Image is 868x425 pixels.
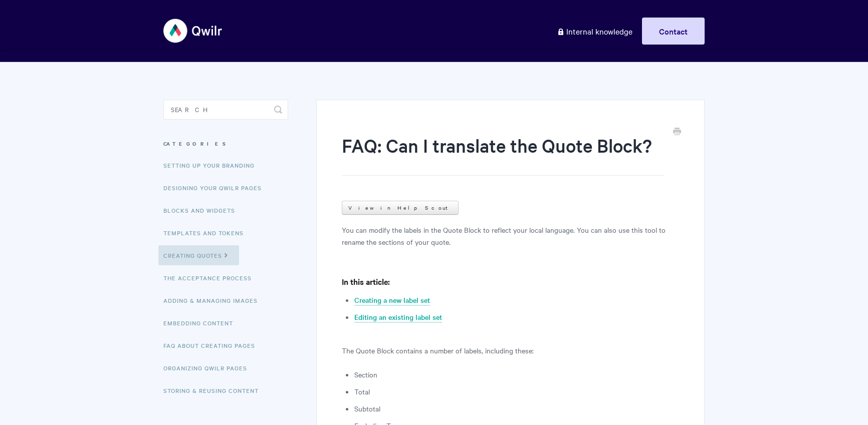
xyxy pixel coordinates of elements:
a: Editing an existing label set [354,312,442,323]
a: Contact [642,18,705,45]
a: The Acceptance Process [163,268,259,288]
li: Subtotal [354,402,679,414]
p: You can modify the labels in the Quote Block to reflect your local language. You can also use thi... [342,224,679,248]
strong: In this article: [342,276,390,287]
a: Organizing Qwilr Pages [163,358,255,378]
h1: FAQ: Can I translate the Quote Block? [342,133,664,176]
a: Creating Quotes [158,245,239,265]
a: Setting up your Branding [163,155,262,175]
input: Search [163,100,288,120]
a: FAQ About Creating Pages [163,335,263,355]
img: Qwilr Help Center [163,12,223,50]
a: Designing Your Qwilr Pages [163,178,269,198]
a: Creating a new label set [354,295,430,306]
a: Templates and Tokens [163,223,251,243]
a: Blocks and Widgets [163,200,243,220]
a: Adding & Managing Images [163,290,265,310]
a: View in Help Scout [342,201,459,215]
a: Print this Article [673,127,681,138]
a: Embedding Content [163,313,241,333]
h3: Categories [163,135,288,153]
p: The Quote Block contains a number of labels, including these: [342,344,679,356]
li: Total [354,385,679,397]
a: Internal knowledge [549,18,640,45]
li: Section [354,368,679,380]
a: Storing & Reusing Content [163,380,266,400]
